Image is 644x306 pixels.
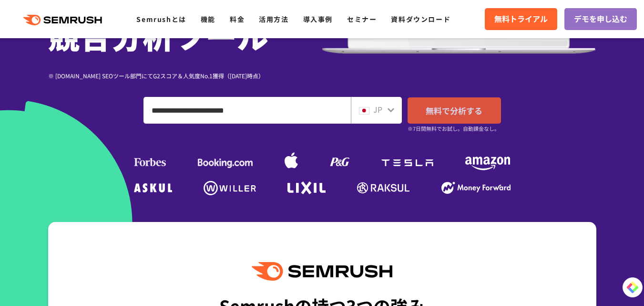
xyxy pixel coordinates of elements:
a: Semrushとは [136,14,186,24]
a: 導入事例 [303,14,333,24]
small: ※7日間無料でお試し。自動課金なし。 [408,124,500,133]
input: ドメイン、キーワードまたはURLを入力してください [144,97,350,123]
a: 機能 [201,14,215,24]
a: 料金 [230,14,245,24]
a: 活用方法 [259,14,288,24]
a: 無料トライアル [485,8,557,30]
span: 無料トライアル [494,13,548,25]
span: デモを申し込む [574,13,627,25]
a: デモを申し込む [564,8,637,30]
div: ※ [DOMAIN_NAME] SEOツール部門にてG2スコア＆人気度No.1獲得（[DATE]時点） [48,71,322,80]
a: セミナー [347,14,377,24]
a: 資料ダウンロード [391,14,450,24]
span: JP [373,104,382,115]
img: Semrush [252,262,392,281]
span: 無料で分析する [426,105,482,116]
a: 無料で分析する [408,97,501,124]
